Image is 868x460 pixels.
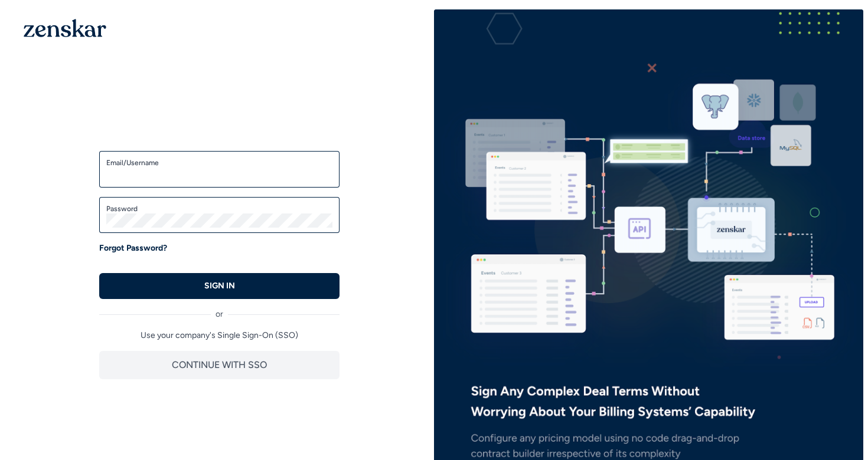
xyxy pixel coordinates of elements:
p: Use your company's Single Sign-On (SSO) [99,330,340,341]
label: Password [106,204,332,213]
div: or [99,299,340,320]
img: 1OGAJ2xQqyY4LXKgY66KYq0eOWRCkrZdAb3gUhuVAqdWPZE9SRJmCz+oDMSn4zDLXe31Ii730ItAGKgCKgCCgCikA4Av8PJUP... [24,19,106,37]
p: SIGN IN [204,280,235,292]
button: SIGN IN [99,273,340,299]
label: Email/Username [106,158,332,167]
button: CONTINUE WITH SSO [99,351,340,379]
a: Forgot Password? [99,242,167,254]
